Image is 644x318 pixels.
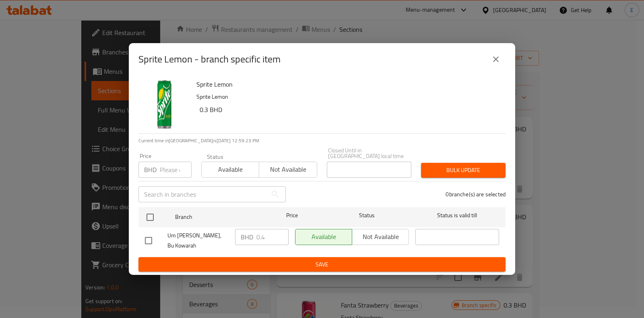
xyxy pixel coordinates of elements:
[427,165,499,175] span: Bulk update
[446,190,506,198] p: 0 branche(s) are selected
[256,229,289,245] input: Please enter price
[145,260,499,270] span: Save
[196,92,499,102] p: Sprite Lemon
[259,162,317,178] button: Not available
[196,79,499,90] h6: Sprite Lemon
[415,210,499,220] span: Status is valid till
[138,53,281,66] h2: Sprite Lemon - branch specific item
[262,164,314,175] span: Not available
[325,210,409,220] span: Status
[265,210,319,220] span: Price
[167,231,229,251] span: Um [PERSON_NAME], Bu Kowarah
[486,50,506,69] button: close
[241,232,253,242] p: BHD
[175,212,259,222] span: Branch
[421,163,506,178] button: Bulk update
[138,137,506,144] p: Current time in [GEOGRAPHIC_DATA] is [DATE] 12:59:23 PM
[205,164,256,175] span: Available
[200,104,499,115] h6: 0.3 BHD
[138,257,506,272] button: Save
[144,165,157,175] p: BHD
[160,162,192,178] input: Please enter price
[138,79,190,130] img: Sprite Lemon
[138,186,267,202] input: Search in branches
[201,162,259,178] button: Available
